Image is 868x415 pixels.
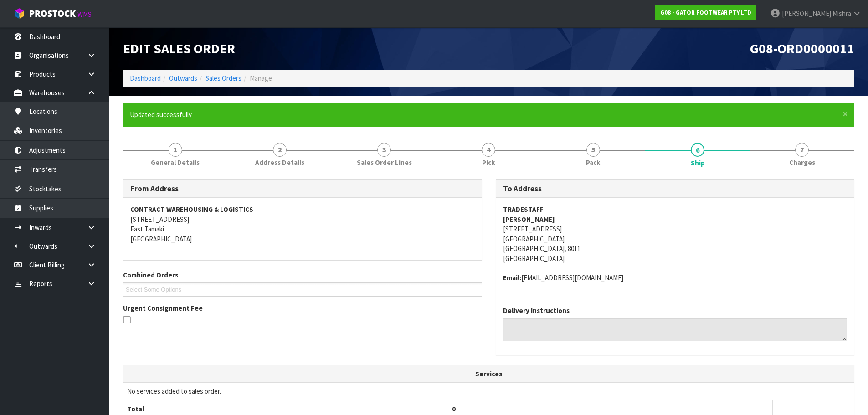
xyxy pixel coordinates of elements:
[503,205,544,214] strong: TRADESTAFF
[503,205,847,263] address: [STREET_ADDRESS] [GEOGRAPHIC_DATA] [GEOGRAPHIC_DATA], 8011 [GEOGRAPHIC_DATA]
[503,215,555,224] strong: [PERSON_NAME]
[123,40,235,57] span: Edit Sales Order
[482,158,495,167] span: Pick
[503,273,847,282] address: [EMAIL_ADDRESS][DOMAIN_NAME]
[14,8,25,19] img: cube-alt.png
[151,158,200,167] span: General Details
[169,143,182,157] span: 1
[660,9,751,16] strong: G08 - GATOR FOOTWEAR PTY LTD
[503,273,521,282] strong: email
[130,205,253,214] strong: CONTRACT WAREHOUSING & LOGISTICS
[586,143,600,157] span: 5
[29,8,76,20] span: ProStock
[482,143,495,157] span: 4
[832,9,851,18] span: Mishra
[123,365,854,383] th: Services
[123,303,203,313] label: Urgent Consignment Fee
[130,74,161,82] a: Dashboard
[842,108,848,120] span: ×
[123,270,178,280] label: Combined Orders
[377,143,391,157] span: 3
[130,184,475,193] h3: From Address
[169,74,197,82] a: Outwards
[77,10,92,19] small: WMS
[255,158,304,167] span: Address Details
[655,5,756,20] a: G08 - GATOR FOOTWEAR PTY LTD
[130,205,475,244] address: [STREET_ADDRESS] East Tamaki [GEOGRAPHIC_DATA]
[250,74,272,82] span: Manage
[273,143,287,157] span: 2
[123,383,854,400] td: No services added to sales order.
[691,158,705,168] span: Ship
[130,110,192,119] span: Updated successfully
[586,158,600,167] span: Pack
[795,143,809,157] span: 7
[205,74,241,82] a: Sales Orders
[503,184,847,193] h3: To Address
[357,158,412,167] span: Sales Order Lines
[782,9,831,18] span: [PERSON_NAME]
[503,306,570,315] label: Delivery Instructions
[789,158,815,167] span: Charges
[750,40,854,57] span: G08-ORD0000011
[452,405,456,413] span: 0
[691,143,704,157] span: 6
